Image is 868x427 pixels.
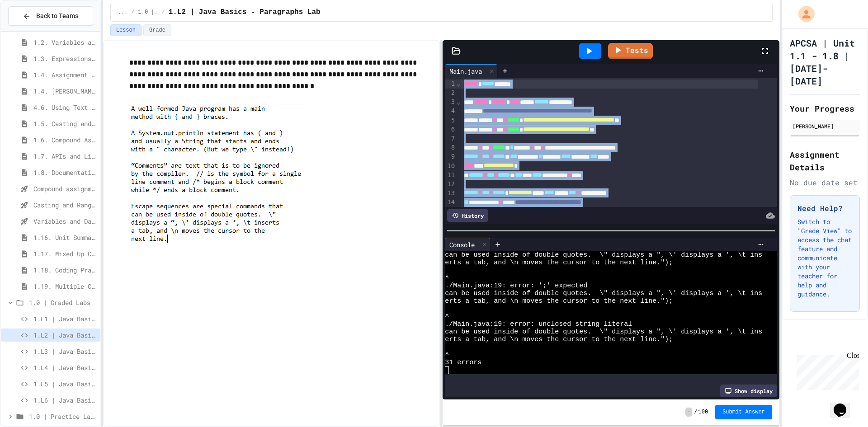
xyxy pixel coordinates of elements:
span: 1.3. Expressions and Output [New] [33,54,97,63]
span: 1.8. Documentation with Comments and Preconditions [33,168,97,177]
div: 6 [445,125,456,134]
span: can be used inside of double quotes. \" displays a ", \' displays a ', \t ins [445,251,762,259]
span: 100 [698,408,708,416]
div: 8 [445,143,456,152]
span: can be used inside of double quotes. \" displays a ", \' displays a ', \t ins [445,328,762,336]
div: No due date set [790,177,860,188]
div: Show display [720,385,777,397]
div: History [447,209,488,222]
span: ./Main.java:19: error: unclosed string literal [445,320,632,328]
span: 1.0 | Graded Labs [29,298,97,307]
span: 4.6. Using Text Files [33,103,97,112]
span: 1.L6 | Java Basics - Final Calculator Lab [33,395,97,405]
span: erts a tab, and \n moves the cursor to the next line."); [445,336,673,343]
div: 11 [445,171,456,180]
span: ^ [445,274,449,282]
span: erts a tab, and \n moves the cursor to the next line."); [445,259,673,267]
span: Submit Answer [722,408,765,416]
span: 1.4. Assignment and Input [33,70,97,80]
span: 1.0 | Graded Labs [138,9,158,16]
span: Variables and Data Types - Quiz [33,216,97,226]
span: Fold line [456,98,461,105]
div: My Account [789,4,817,24]
span: 31 errors [445,359,481,366]
span: Compound assignment operators - Quiz [33,184,97,193]
div: Chat with us now!Close [4,4,62,57]
iframe: chat widget [793,352,859,390]
div: Console [445,238,491,251]
h2: Assignment Details [790,148,860,174]
span: Back to Teams [36,11,78,21]
span: ... [118,9,128,16]
h2: Your Progress [790,102,860,115]
button: Grade [143,24,171,36]
a: Tests [608,43,653,59]
span: / [131,9,134,16]
div: 13 [445,189,456,198]
div: 2 [445,89,456,98]
button: Back to Teams [8,6,93,26]
span: 1.18. Coding Practice 1a (1.1-1.6) [33,265,97,275]
span: 1.19. Multiple Choice Exercises for Unit 1a (1.1-1.6) [33,282,97,291]
div: 14 [445,198,456,207]
span: ./Main.java:19: error: ';' expected [445,282,587,290]
div: [PERSON_NAME] [793,122,857,130]
p: Switch to "Grade View" to access the chat feature and communicate with your teacher for help and ... [797,217,852,299]
span: ^ [445,313,449,320]
div: 1 [445,80,456,89]
span: 1.L5 | Java Basics - Mixed Number Lab [33,379,97,389]
span: 1.6. Compound Assignment Operators [33,135,97,145]
span: Fold line [456,80,461,87]
span: / [694,408,697,416]
div: 5 [445,116,456,125]
span: / [161,9,165,16]
div: Console [445,240,479,249]
h1: APCSA | Unit 1.1 - 1.8 | [DATE]-[DATE] [790,37,860,87]
span: 1.7. APIs and Libraries [33,151,97,161]
span: erts a tab, and \n moves the cursor to the next line."); [445,297,673,305]
span: 1.L2 | Java Basics - Paragraphs Lab [169,7,321,18]
div: 9 [445,152,456,161]
span: 1.16. Unit Summary 1a (1.1-1.6) [33,233,97,242]
span: 1.17. Mixed Up Code Practice 1.1-1.6 [33,249,97,258]
span: 1.4. [PERSON_NAME] and User Input [33,86,97,96]
iframe: chat widget [830,391,859,418]
span: Casting and Ranges of variables - Quiz [33,200,97,210]
span: 1.L2 | Java Basics - Paragraphs Lab [33,330,97,340]
div: 10 [445,162,456,171]
span: 1.2. Variables and Data Types [33,38,97,47]
h3: Need Help? [797,203,852,214]
button: Lesson [110,24,142,36]
div: Main.java [445,64,498,78]
span: ^ [445,351,449,359]
div: 4 [445,107,456,116]
div: 7 [445,134,456,143]
span: - [685,408,692,417]
button: Submit Answer [715,405,772,419]
div: 3 [445,98,456,107]
span: 1.5. Casting and Ranges of Values [33,119,97,128]
span: 1.0 | Practice Labs [29,412,97,421]
span: 1.L3 | Java Basics - Printing Code Lab [33,347,97,356]
span: can be used inside of double quotes. \" displays a ", \' displays a ', \t ins [445,290,762,297]
span: 1.L1 | Java Basics - Fish Lab [33,314,97,324]
div: 12 [445,180,456,189]
div: Main.java [445,66,486,76]
span: 1.L4 | Java Basics - Rectangle Lab [33,363,97,372]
